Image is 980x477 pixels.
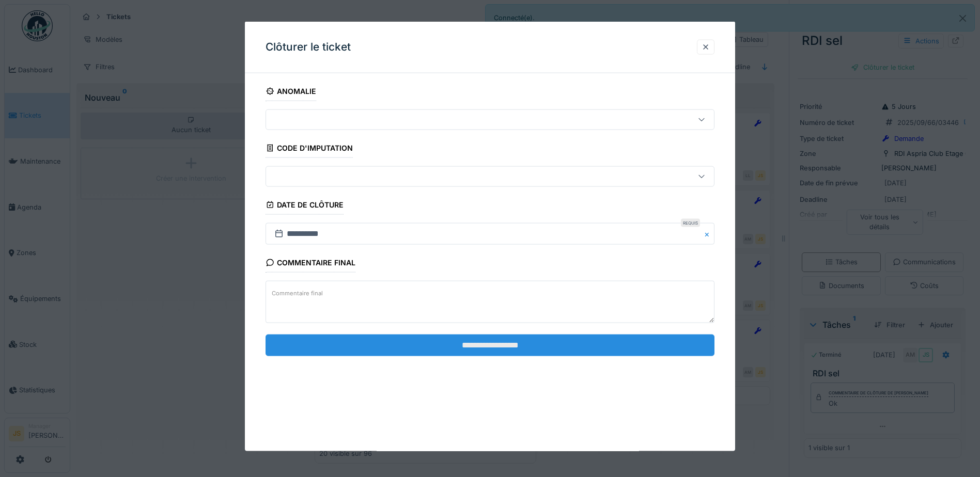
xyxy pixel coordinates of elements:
button: Close [703,223,714,245]
div: Commentaire final [266,255,355,273]
div: Date de clôture [266,197,344,215]
label: Commentaire final [270,287,325,299]
div: Anomalie [266,84,316,101]
div: Requis [681,219,700,227]
h3: Clôturer le ticket [266,41,351,54]
div: Code d'imputation [266,140,353,158]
